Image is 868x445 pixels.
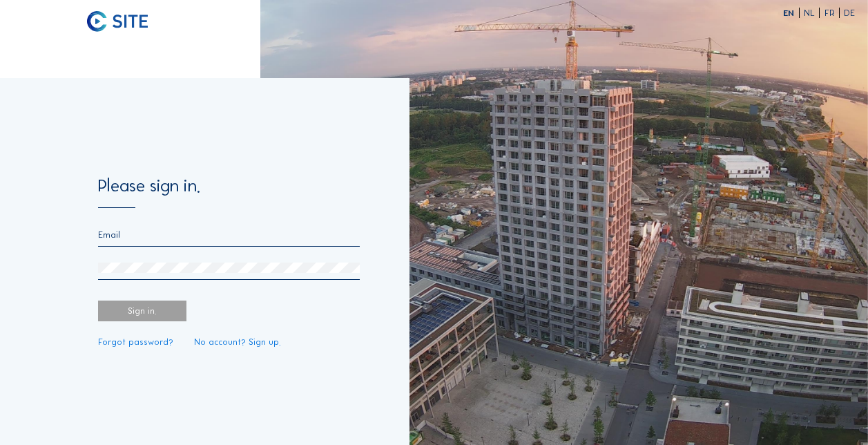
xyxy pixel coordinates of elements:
[98,301,186,321] div: Sign in.
[804,9,820,18] div: NL
[98,338,173,347] a: Forgot password?
[194,338,281,347] a: No account? Sign up.
[824,9,840,18] div: FR
[98,229,360,240] input: Email
[844,9,855,18] div: DE
[783,9,799,18] div: EN
[98,177,360,209] div: Please sign in.
[87,11,148,32] img: C-SITE logo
